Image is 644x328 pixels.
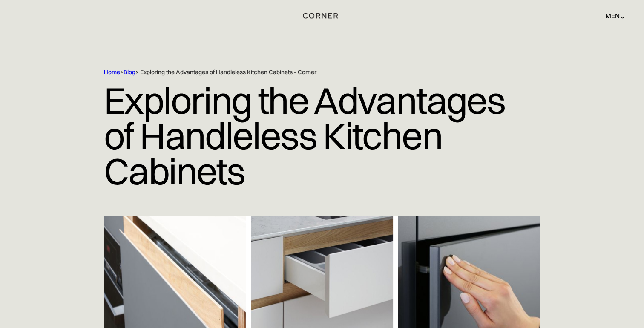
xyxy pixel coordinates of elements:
[104,68,120,76] a: Home
[297,10,347,21] a: home
[104,76,540,195] h1: Exploring the Advantages of Handleless Kitchen Cabinets
[104,68,504,76] div: > > Exploring the Advantages of Handleless Kitchen Cabinets - Corner
[597,9,625,23] div: menu
[605,12,625,19] div: menu
[124,68,135,76] a: Blog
